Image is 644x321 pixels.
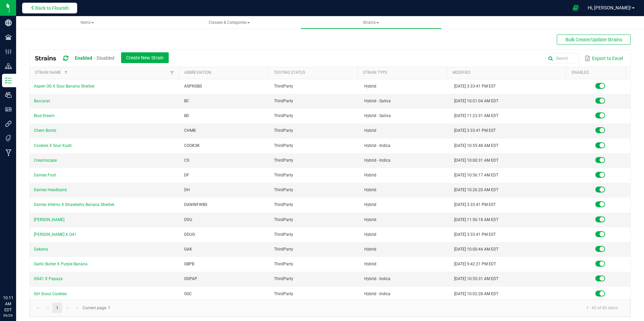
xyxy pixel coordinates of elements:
div: Strains [35,52,174,65]
kendo-pager-info: 1 - 45 of 45 items [114,303,623,314]
inline-svg: Inventory [5,77,12,84]
a: AbbreviationSortable [184,70,266,75]
inline-svg: User Roles [5,106,12,113]
span: Hybrid [364,247,376,252]
span: GBPB [184,262,194,266]
span: Hi, [PERSON_NAME]! [588,5,631,10]
span: [DATE] 10:55:31 AM EDT [454,276,498,281]
p: 09/29 [3,313,13,318]
a: ModifiedSortable [452,70,564,75]
span: BD [184,113,189,118]
span: Disabled [97,55,114,61]
span: Hybrid [364,232,376,237]
span: ThirdParty [274,247,293,252]
span: DDU [184,217,192,222]
span: ThirdParty [274,232,293,237]
span: ThirdParty [274,276,293,281]
p: 10:11 AM EDT [3,295,13,313]
span: ThirdParty [274,291,293,296]
span: Hybrid [364,262,376,266]
span: Items [80,20,94,25]
a: [PERSON_NAME] X G41 [34,232,76,237]
inline-svg: Facilities [5,34,12,41]
span: GGPAP [184,276,197,281]
button: Export to Excel [583,53,625,64]
a: Cookies X Sour Kush [34,143,72,148]
span: [DATE] 10:55:48 AM EDT [454,143,498,148]
span: ASPNSBS [184,84,202,89]
span: [DATE] 10:26:20 AM EDT [454,188,498,192]
inline-svg: Configuration [5,48,12,55]
a: Strain TypeSortable [363,70,444,75]
span: ThirdParty [274,262,293,266]
a: Creamscape [34,158,57,163]
a: Filter [168,69,176,77]
span: [DATE] 9:42:21 PM EDT [454,262,496,266]
span: ThirdParty [274,99,293,103]
span: Enabled [75,55,92,61]
inline-svg: Distribution [5,63,12,69]
span: [DATE] 10:00:31 AM EDT [454,158,498,163]
span: ThirdParty [274,84,293,89]
span: Create New Strain [126,55,164,60]
span: DF [184,173,189,177]
span: ThirdParty [274,128,293,133]
span: ThirdParty [274,217,293,222]
a: Testing StatusSortable [274,70,355,75]
span: [DATE] 11:23:31 AM EDT [454,113,498,118]
span: Hybrid [364,188,376,192]
a: Dantes Inferno X Strawberry Banana Sherbet [34,202,114,207]
a: Garlic Butter X Purple Banana [34,262,88,266]
a: Aspen OG X Sour Banana Sherbet [34,84,95,89]
span: Sortable [63,70,69,75]
a: Strain nameSortable [35,70,168,75]
a: Blue Dream [34,113,55,118]
span: BC [184,99,189,103]
a: EnabledSortable [572,70,623,75]
span: Hybrid [364,173,376,177]
span: Hybrid [364,128,376,133]
input: Search [545,53,579,63]
span: ThirdParty [274,188,293,192]
span: Hybrid - Indica [364,158,390,163]
span: [DATE] 3:33:41 PM EST [454,128,496,133]
span: [DATE] 3:33:41 PM EST [454,84,496,89]
span: Hybrid - Indica [364,143,390,148]
span: Hybrid [364,217,376,222]
span: Classes & Categories [209,20,250,25]
button: Bulk Create/Update Strains [557,35,631,45]
span: GAK [184,247,192,252]
a: Dantes Headband [34,188,67,192]
span: Back to Flourish [35,5,69,11]
span: ThirdParty [274,113,293,118]
inline-svg: Manufacturing [5,149,12,156]
span: [DATE] 11:56:18 AM EDT [454,217,498,222]
a: Chem Bomb [34,128,56,133]
span: DH [184,188,190,192]
span: ThirdParty [274,173,293,177]
span: ThirdParty [274,143,293,148]
span: Hybrid [364,84,376,89]
span: Hybrid - Indica [364,291,390,296]
a: [PERSON_NAME] [34,217,64,222]
span: [DATE] 3:33:41 PM EST [454,232,496,237]
span: ThirdParty [274,158,293,163]
inline-svg: Tags [5,135,12,142]
inline-svg: Users [5,92,12,98]
span: ThirdParty [274,202,293,207]
span: Open Ecommerce Menu [568,1,583,14]
span: [DATE] 10:01:04 AM EDT [454,99,498,103]
span: COOKSK [184,143,200,148]
span: Hybrid [364,202,376,207]
span: Strains [363,20,379,25]
span: [DATE] 10:00:44 AM EDT [454,247,498,252]
span: DDUG [184,232,195,237]
kendo-pager: Current page: 1 [30,300,630,317]
span: Hybrid - Sativa [364,99,391,103]
button: Create New Strain [121,52,169,63]
span: CHMB [184,128,196,133]
span: Hybrid - Sativa [364,113,391,118]
a: GG41 X Papaya [34,276,63,281]
inline-svg: Company [5,19,12,26]
a: Girl Scout Cookies [34,291,67,296]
